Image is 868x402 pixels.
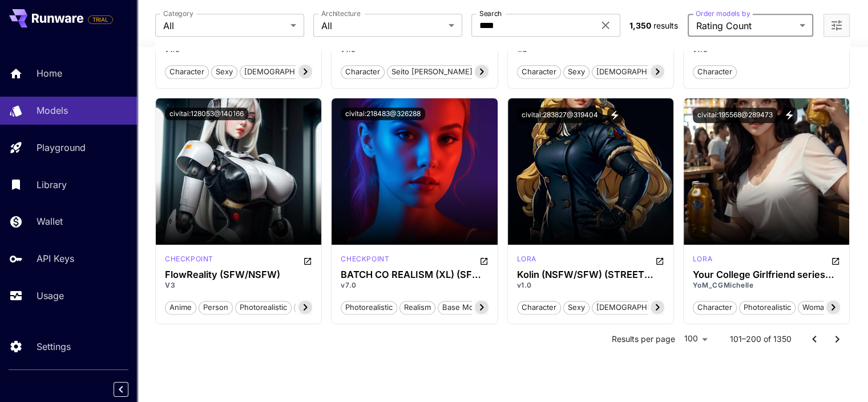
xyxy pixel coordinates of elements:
span: realism [400,302,435,313]
span: character [165,66,208,78]
button: [DEMOGRAPHIC_DATA] [592,300,684,315]
label: Category [163,9,193,18]
span: [DEMOGRAPHIC_DATA] [240,66,331,78]
button: anime [165,300,196,315]
p: Playground [37,141,86,154]
button: Open in CivitAI [303,254,312,268]
span: base model [438,302,488,313]
span: seito [PERSON_NAME] [387,66,477,78]
button: [DEMOGRAPHIC_DATA] [592,64,684,79]
button: person [199,300,233,315]
button: sexy [294,300,320,315]
span: anime [165,302,196,313]
button: View trigger words [607,108,623,123]
p: Usage [37,289,64,303]
span: sexy [564,302,589,313]
h3: Your College Girlfriend series (NSFW capable) [693,269,840,280]
button: photorealistic [341,300,397,315]
span: All [321,19,444,33]
h3: BATCH CO REALISM (XL) (SFW & NSFW) [341,269,488,280]
span: photorealistic [236,302,291,313]
span: All [163,19,286,33]
button: [DEMOGRAPHIC_DATA] [240,64,332,79]
span: character [518,66,560,78]
button: Open in CivitAI [655,254,664,268]
span: photorealistic [341,302,397,313]
span: [DEMOGRAPHIC_DATA] [592,66,683,78]
div: SDXL 1.0 [341,254,389,268]
p: V3 [165,280,312,290]
button: photorealistic [739,300,796,315]
p: API Keys [37,252,74,265]
p: Library [37,178,67,192]
button: civitai:128053@140166 [165,108,248,120]
div: 100 [680,331,712,347]
span: character [341,66,384,78]
p: Models [37,104,68,117]
button: character [693,300,737,315]
div: Collapse sidebar [122,379,137,400]
button: character [693,64,737,79]
div: SD 1.5 [517,254,536,268]
button: base model [438,300,489,315]
button: sexy [211,64,237,79]
p: Wallet [37,214,63,228]
span: sexy [564,66,589,78]
button: woman [798,300,833,315]
p: checkpoint [165,254,213,264]
span: TRIAL [88,15,112,24]
p: lora [517,254,536,264]
label: Search [479,9,502,18]
button: photorealistic [235,300,292,315]
div: SD 1.5 [165,254,213,268]
div: SD 1.5 [693,254,712,268]
p: v1.0 [517,280,664,290]
button: Go to previous page [803,328,826,351]
button: View trigger words [782,108,797,123]
span: photorealistic [740,302,795,313]
button: Open more filters [830,18,843,33]
p: v7.0 [341,280,488,290]
p: checkpoint [341,254,389,264]
p: Home [37,66,62,80]
button: realism [399,300,435,315]
button: character [517,300,561,315]
button: sexy [563,64,590,79]
button: civitai:218483@326288 [341,108,425,120]
span: sexy [212,66,237,78]
label: Architecture [321,9,360,18]
span: character [518,302,560,313]
h3: Kolin (NSFW/SFW) (STREET FIGHTER) [517,269,664,280]
span: character [693,66,736,78]
button: civitai:283827@319404 [517,108,603,123]
p: 101–200 of 1350 [730,333,792,345]
p: lora [693,254,712,264]
span: Rating Count [696,19,795,33]
button: Collapse sidebar [114,382,128,397]
button: Open in CivitAI [831,254,840,268]
span: person [199,302,232,313]
button: sexy [563,300,590,315]
button: character [341,64,385,79]
span: results [653,21,678,30]
p: Results per page [612,333,675,345]
h3: FlowReality (SFW/NSFW) [165,269,312,280]
button: Open in CivitAI [479,254,488,268]
span: [DEMOGRAPHIC_DATA] [592,302,683,313]
label: Order models by [696,9,750,18]
button: character [517,64,561,79]
button: character [165,64,209,79]
p: Settings [37,340,71,353]
span: 1,350 [629,21,651,30]
span: sexy [294,302,320,313]
span: woman [798,302,833,313]
span: character [693,302,736,313]
span: Add your payment card to enable full platform functionality. [88,13,113,26]
p: YoM_CGMichelle [693,280,840,290]
button: seito [PERSON_NAME] [387,64,477,79]
button: civitai:195568@289473 [693,108,777,123]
